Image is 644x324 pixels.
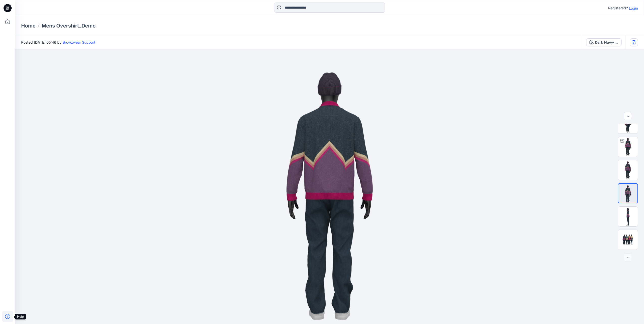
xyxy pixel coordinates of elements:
[42,22,96,29] p: Mens Overshirt_Demo
[192,49,467,324] img: eyJhbGciOiJIUzI1NiIsImtpZCI6IjAiLCJzbHQiOiJzZXMiLCJ0eXAiOiJKV1QifQ.eyJkYXRhIjp7InR5cGUiOiJzdG9yYW...
[21,22,36,29] a: Home
[618,114,638,133] img: 3/4 Rotation View
[21,40,95,45] span: Posted [DATE] 05:46 by
[63,40,95,44] a: Browzwear Support
[618,160,638,180] img: Front View
[618,184,637,203] img: Back View
[618,137,638,157] img: Turntable
[608,5,628,11] p: Registered?
[618,234,638,246] img: All colorways
[618,207,638,226] img: Left View
[595,40,618,45] div: Dark Navy-Multi
[629,6,638,11] p: Login
[586,38,622,46] button: Dark Navy-Multi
